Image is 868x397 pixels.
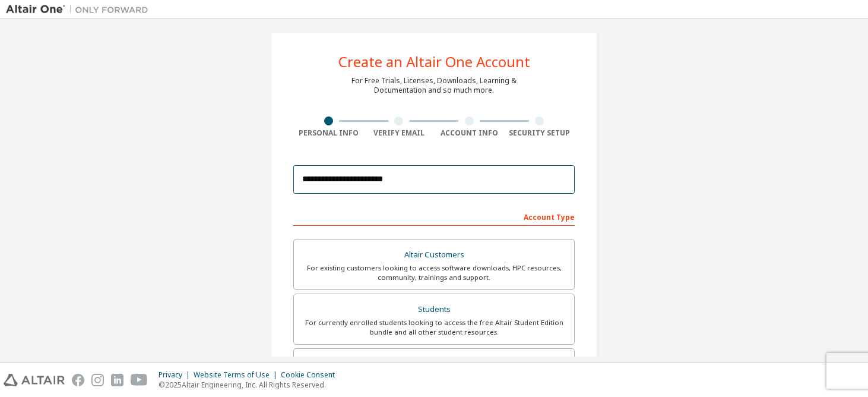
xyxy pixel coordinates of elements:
[338,55,530,69] div: Create an Altair One Account
[194,370,281,380] div: Website Terms of Use
[351,76,517,95] div: For Free Trials, Licenses, Downloads, Learning & Documentation and so much more.
[6,4,154,15] img: Altair One
[111,374,123,386] img: linkedin.svg
[301,247,567,263] div: Altair Customers
[159,370,194,380] div: Privacy
[293,128,364,138] div: Personal Info
[434,128,505,138] div: Account Info
[301,318,567,337] div: For currently enrolled students looking to access the free Altair Student Edition bundle and all ...
[72,374,84,386] img: facebook.svg
[301,263,567,282] div: For existing customers looking to access software downloads, HPC resources, community, trainings ...
[131,374,148,386] img: youtube.svg
[281,370,342,380] div: Cookie Consent
[505,128,575,138] div: Security Setup
[301,301,567,318] div: Students
[4,374,65,386] img: altair_logo.svg
[91,374,104,386] img: instagram.svg
[293,207,575,226] div: Account Type
[364,128,435,138] div: Verify Email
[159,380,342,390] p: © 2025 Altair Engineering, Inc. All Rights Reserved.
[301,356,567,373] div: Faculty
